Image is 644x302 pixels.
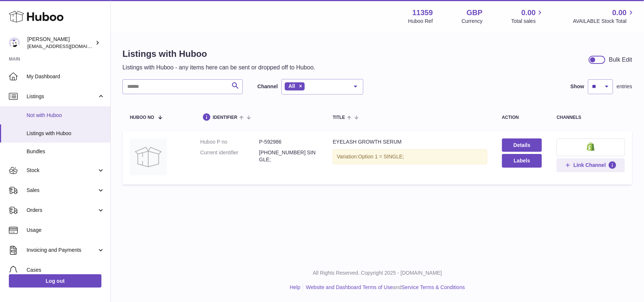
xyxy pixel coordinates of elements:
[358,154,404,159] span: Option 1 = SINGLE;
[574,162,606,168] span: Link Channel
[27,187,97,194] span: Sales
[200,149,259,163] dt: Current identifier
[122,48,315,60] h1: Listings with Huboo
[27,43,108,49] span: [EMAIL_ADDRESS][DOMAIN_NAME]
[27,207,97,214] span: Orders
[467,8,482,18] strong: GBP
[27,227,105,234] span: Usage
[333,138,487,145] div: EYELASH GROWTH SERUM
[587,142,595,151] img: shopify-small.png
[306,284,393,290] a: Website and Dashboard Terms of Use
[571,83,584,90] label: Show
[462,18,483,25] div: Currency
[9,274,101,288] a: Log out
[130,138,167,175] img: EYELASH GROWTH SERUM
[290,284,301,290] a: Help
[27,73,105,80] span: My Dashboard
[259,149,318,163] dd: [PHONE_NUMBER] SINGLE;
[333,149,487,164] div: Variation:
[557,158,625,172] button: Link Channel
[213,115,238,120] span: identifier
[130,115,154,120] span: Huboo no
[259,138,318,145] dd: P-592986
[27,93,97,100] span: Listings
[27,167,97,174] span: Stock
[511,8,544,25] a: 0.00 Total sales
[502,138,542,152] a: Details
[502,115,542,120] div: action
[617,83,632,90] span: entries
[257,83,278,90] label: Channel
[27,148,105,155] span: Bundles
[117,270,638,277] p: All Rights Reserved. Copyright 2025 - [DOMAIN_NAME]
[122,64,315,72] p: Listings with Huboo - any items here can be sent or dropped off to Huboo.
[9,37,20,48] img: internalAdmin-11359@internal.huboo.com
[27,112,105,119] span: Not with Huboo
[27,36,94,50] div: [PERSON_NAME]
[27,267,105,274] span: Cases
[502,154,542,167] button: Labels
[402,284,465,290] a: Service Terms & Conditions
[573,18,635,25] span: AVAILABLE Stock Total
[412,8,433,18] strong: 11359
[333,115,345,120] span: title
[511,18,544,25] span: Total sales
[573,8,635,25] a: 0.00 AVAILABLE Stock Total
[303,284,465,291] li: and
[612,8,627,18] span: 0.00
[408,18,433,25] div: Huboo Ref
[557,115,625,120] div: channels
[609,56,632,64] div: Bulk Edit
[27,247,97,254] span: Invoicing and Payments
[288,83,295,89] span: All
[27,130,105,137] span: Listings with Huboo
[200,138,259,145] dt: Huboo P no
[522,8,536,18] span: 0.00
